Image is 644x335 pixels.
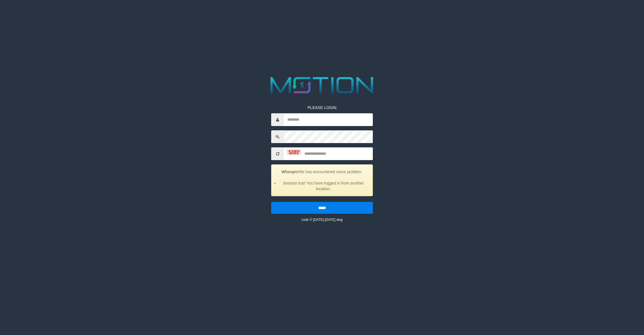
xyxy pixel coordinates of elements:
small: code © [DATE]-[DATE] dwg [301,218,342,222]
p: PLEASE LOGIN [271,105,373,110]
div: We has encountered some problem. [271,164,373,196]
strong: Whoops! [281,169,298,174]
li: Session lost! You have logged in from another location. [279,180,368,192]
img: captcha [287,149,301,155]
img: MOTION_logo.png [266,74,379,96]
